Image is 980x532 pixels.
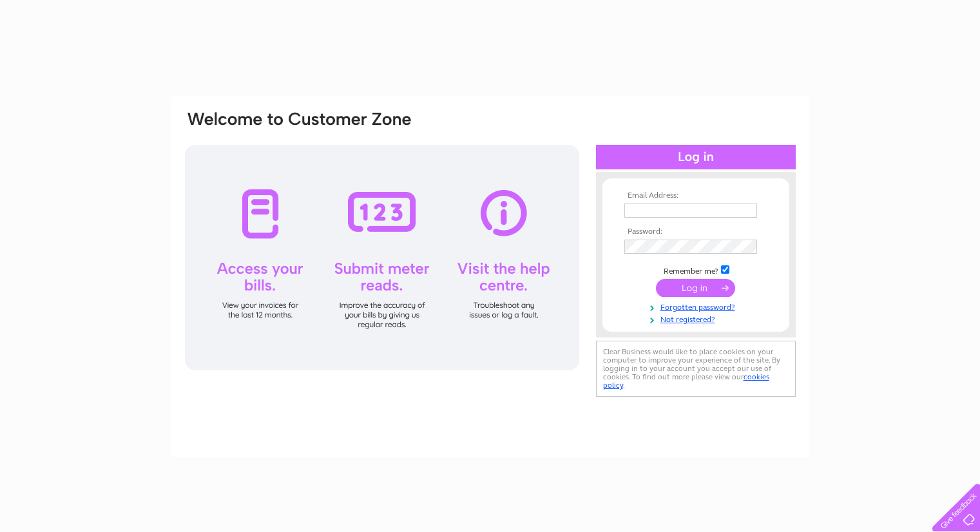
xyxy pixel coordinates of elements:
div: Clear Business would like to place cookies on your computer to improve your experience of the sit... [596,341,796,397]
input: Submit [656,279,735,297]
th: Email Address: [621,191,771,200]
a: Not registered? [624,312,771,325]
td: Remember me? [621,263,771,276]
th: Password: [621,227,771,236]
a: cookies policy [603,372,769,390]
a: Forgotten password? [624,300,771,312]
